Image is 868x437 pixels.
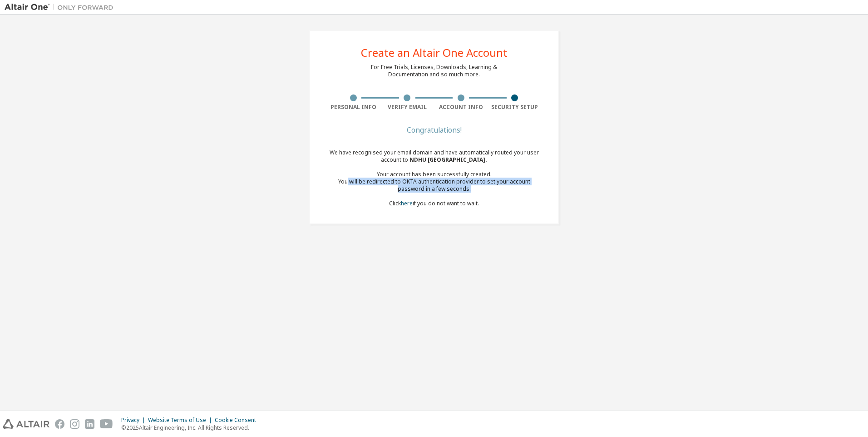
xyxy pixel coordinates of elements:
img: instagram.svg [70,419,79,429]
img: facebook.svg [55,419,64,429]
div: Website Terms of Use [148,417,215,424]
div: Verify Email [380,104,434,111]
div: Privacy [121,417,148,424]
div: Personal Info [326,104,380,111]
div: Your account has been successfully created. [326,171,542,178]
span: NDHU [GEOGRAPHIC_DATA] . [409,156,487,164]
img: linkedin.svg [85,419,94,429]
a: here [401,199,413,207]
div: We have recognised your email domain and have automatically routed your user account to Click if ... [326,149,542,207]
div: Account Info [434,104,488,111]
div: Congratulations! [326,127,542,133]
img: Altair One [5,3,118,12]
p: © 2025 Altair Engineering, Inc. All Rights Reserved. [121,424,261,432]
img: altair_logo.svg [3,419,49,429]
div: You will be redirected to OKTA authentication provider to set your account password in a few seco... [326,178,542,193]
div: Cookie Consent [215,417,261,424]
div: Create an Altair One Account [361,47,508,58]
div: Security Setup [488,104,542,111]
div: For Free Trials, Licenses, Downloads, Learning & Documentation and so much more. [371,64,497,78]
img: youtube.svg [100,419,113,429]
